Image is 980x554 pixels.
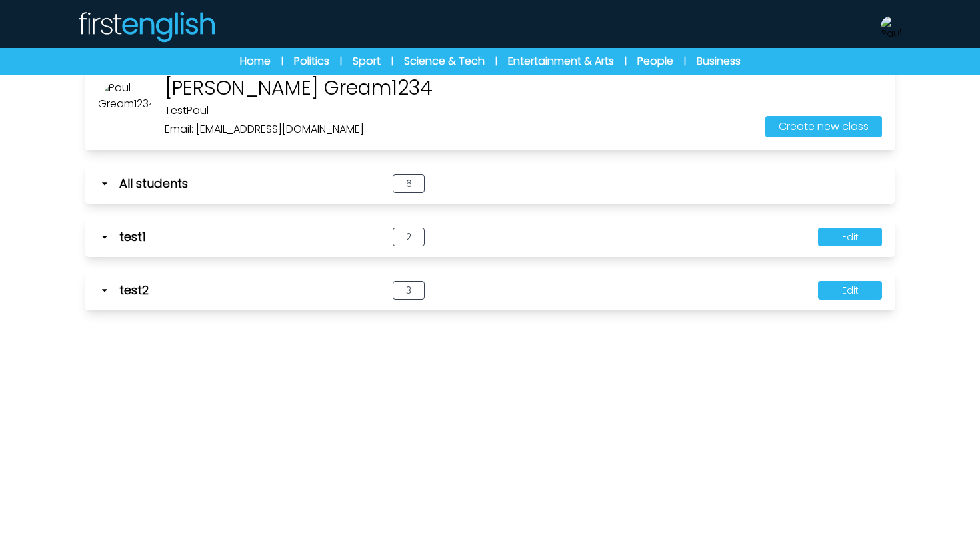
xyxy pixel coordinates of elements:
[393,281,425,300] span: 3
[98,80,151,133] img: Paul Gream1234
[818,228,882,246] button: Edit
[119,228,146,246] span: test1
[495,55,497,68] span: |
[881,16,902,37] img: Paul Gream1234
[165,76,433,100] p: [PERSON_NAME] Gream1234
[165,103,433,119] p: TestPaul
[294,53,329,69] a: Politics
[240,53,271,69] a: Home
[684,55,686,68] span: |
[508,53,614,69] a: Entertainment & Arts
[165,121,433,137] p: Email: [EMAIL_ADDRESS][DOMAIN_NAME]
[637,53,673,69] a: People
[85,164,895,204] button: All students 6
[119,281,149,300] span: test2
[393,228,425,246] span: 2
[119,174,188,193] span: All students
[404,53,485,69] a: Science & Tech
[393,174,425,193] span: 6
[353,53,381,69] a: Sport
[765,116,882,137] button: Create new class
[77,11,215,43] img: Logo
[340,55,342,68] span: |
[391,55,393,68] span: |
[818,281,882,300] button: Edit
[281,55,283,68] span: |
[697,53,741,69] a: Business
[625,55,627,68] span: |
